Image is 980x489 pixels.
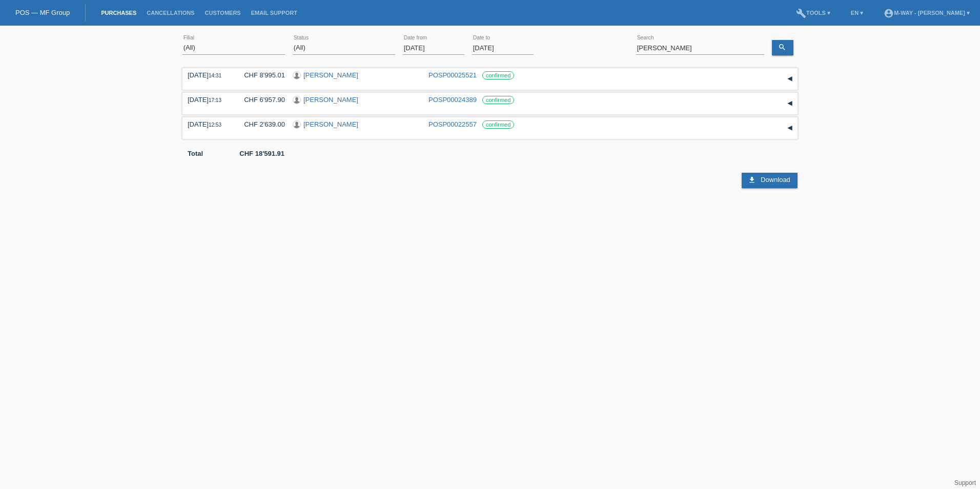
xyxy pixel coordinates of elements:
a: EN ▾ [846,10,868,16]
a: POSP00025521 [428,71,477,79]
i: search [778,43,786,51]
a: POS — MF Group [15,9,70,16]
div: CHF 2'639.00 [236,120,285,128]
a: download Download [742,173,797,188]
a: POSP00022557 [428,120,477,128]
div: CHF 6'957.90 [236,96,285,104]
i: build [796,8,806,18]
b: Total [188,150,203,157]
label: confirmed [482,71,514,79]
a: Customers [200,10,246,16]
div: expand/collapse [782,120,798,136]
a: Email Support [246,10,302,16]
label: confirmed [482,120,514,129]
span: 17:13 [209,97,221,103]
a: Cancellations [141,10,199,16]
div: [DATE] [188,96,229,104]
a: POSP00024389 [428,96,477,104]
i: account_circle [884,8,894,18]
span: 12:53 [209,122,221,128]
div: [DATE] [188,120,229,128]
a: buildTools ▾ [791,10,835,16]
div: expand/collapse [782,71,798,87]
i: download [748,176,756,184]
a: [PERSON_NAME] [303,71,358,79]
a: Support [954,479,976,486]
b: CHF 18'591.91 [239,150,284,157]
a: search [772,40,793,55]
div: [DATE] [188,71,229,79]
a: [PERSON_NAME] [303,96,358,104]
label: confirmed [482,96,514,104]
a: [PERSON_NAME] [303,120,358,128]
span: 14:31 [209,73,221,78]
a: account_circlem-way - [PERSON_NAME] ▾ [879,10,975,16]
a: Purchases [96,10,141,16]
div: CHF 8'995.01 [236,71,285,79]
span: Download [761,176,790,184]
div: expand/collapse [782,96,798,111]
